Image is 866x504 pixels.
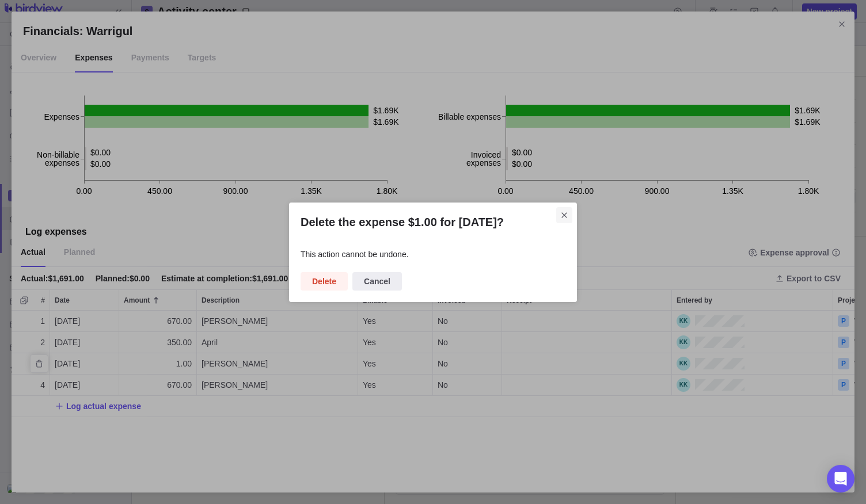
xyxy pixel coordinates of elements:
[556,207,572,223] span: Close
[352,272,402,291] span: Cancel
[289,203,577,302] div: Delete the expense $1.00 for 04/08/2025?
[301,272,348,291] span: Delete
[301,249,565,260] div: This action cannot be undone.
[364,274,390,288] span: Cancel
[301,214,565,230] h2: Delete the expense $1.00 for 04/08/2025?
[827,465,854,492] div: Open Intercom Messenger
[312,274,336,288] span: Delete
